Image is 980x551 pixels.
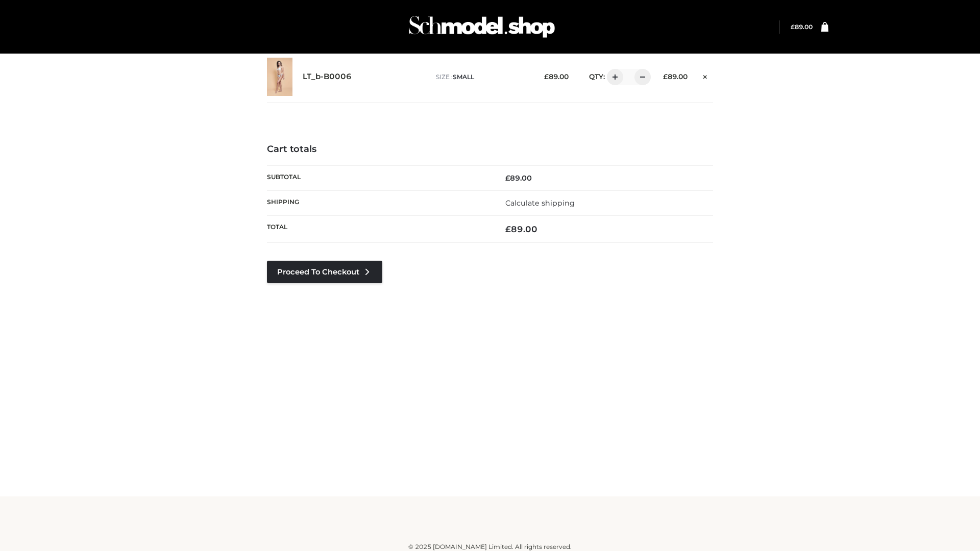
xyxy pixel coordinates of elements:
span: SMALL [453,73,474,81]
span: £ [791,23,795,31]
th: Shipping [267,190,490,215]
th: Total [267,216,490,243]
th: Subtotal [267,165,490,190]
a: Proceed to Checkout [267,261,382,283]
a: £89.00 [791,23,813,31]
a: Calculate shipping [505,198,575,208]
span: £ [544,72,549,81]
bdi: 89.00 [663,72,688,81]
div: QTY: [579,69,647,85]
bdi: 89.00 [505,224,537,234]
img: Schmodel Admin 964 [405,7,558,47]
bdi: 89.00 [505,173,532,183]
span: £ [663,72,668,81]
a: LT_b-B0006 [303,72,352,82]
a: Remove this item [698,69,713,82]
h4: Cart totals [267,144,713,155]
bdi: 89.00 [544,72,569,81]
bdi: 89.00 [791,23,813,31]
span: £ [505,224,511,234]
span: £ [505,173,510,183]
p: size : [436,72,528,82]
